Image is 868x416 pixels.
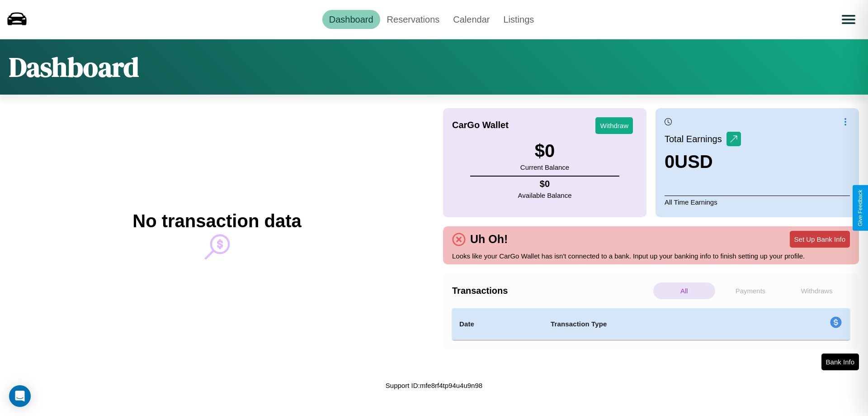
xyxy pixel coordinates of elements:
[857,190,863,226] div: Give Feedback
[9,48,139,86] h1: Dashboard
[386,379,482,392] p: Support ID: mfe8rf4tp94u4u9n98
[786,282,848,299] p: Withdraws
[452,250,850,262] p: Looks like your CarGo Wallet has isn't connected to a bank. Input up your banking info to finish ...
[452,308,850,340] table: simple table
[496,10,541,29] a: Listings
[836,7,861,32] button: Open menu
[551,319,756,330] h4: Transaction Type
[518,189,572,201] p: Available Balance
[653,282,715,299] p: All
[665,196,850,208] p: All Time Earnings
[459,319,536,330] h4: Date
[9,385,31,407] div: Open Intercom Messenger
[132,211,301,231] h2: No transaction data
[380,10,447,29] a: Reservations
[595,117,633,134] button: Withdraw
[518,179,572,189] h4: $ 0
[665,131,726,147] p: Total Earnings
[466,233,512,246] h4: Uh Oh!
[322,10,380,29] a: Dashboard
[520,141,569,161] h3: $ 0
[520,161,569,173] p: Current Balance
[665,152,741,172] h3: 0 USD
[452,120,509,130] h4: CarGo Wallet
[790,231,850,248] button: Set Up Bank Info
[446,10,496,29] a: Calendar
[720,282,782,299] p: Payments
[821,354,859,370] button: Bank Info
[452,286,651,296] h4: Transactions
